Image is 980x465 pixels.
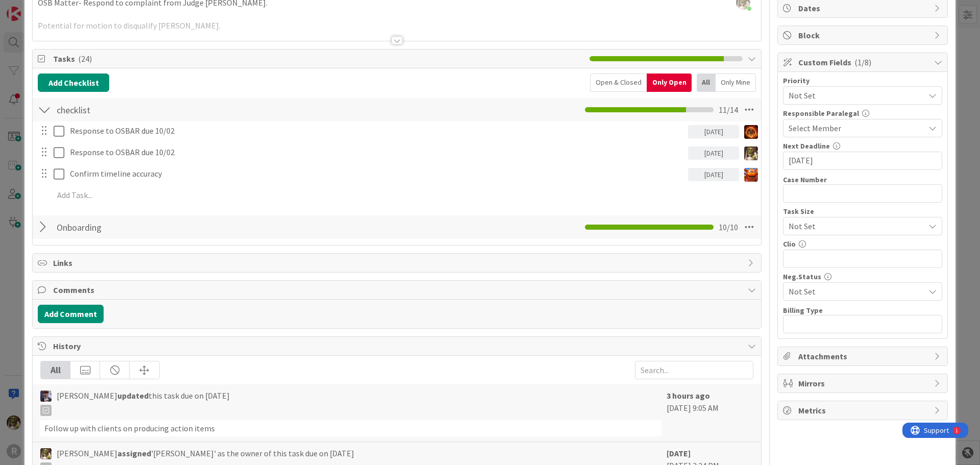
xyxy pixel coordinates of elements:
div: 1 [53,4,56,12]
p: Response to OSBAR due 10/02 [70,125,684,137]
div: Task Size [783,208,942,215]
div: [DATE] [688,146,739,160]
span: Metrics [798,404,929,417]
input: MM/DD/YYYY [789,152,937,169]
div: [DATE] [688,168,739,181]
span: [PERSON_NAME] this task due on [DATE] [57,389,230,416]
span: Comments [53,284,743,296]
div: Only Mine [716,74,756,92]
img: ML [40,390,52,402]
span: Tasks [53,53,584,65]
span: Select Member [789,122,841,134]
div: Open & Closed [590,74,647,92]
input: Search... [635,361,753,379]
b: updated [117,390,149,401]
span: Not Set [789,88,919,103]
div: Clio [783,240,942,248]
div: All [41,361,70,379]
div: [DATE] [688,125,739,138]
img: DG [744,146,758,160]
input: Add Checklist... [53,218,283,236]
span: Mirrors [798,377,929,389]
input: Add Checklist... [53,101,283,119]
span: 11 / 14 [719,104,738,116]
span: Custom Fields [798,56,929,68]
div: All [697,74,716,92]
span: Attachments [798,350,929,362]
span: 10 / 10 [719,221,738,233]
div: Priority [783,77,942,84]
img: TR [744,125,758,139]
label: Case Number [783,175,827,184]
p: Response to OSBAR due 10/02 [70,146,684,158]
span: Block [798,29,929,41]
b: 3 hours ago [667,390,710,401]
div: Neg.Status [783,273,942,280]
b: [DATE] [667,448,691,458]
div: Only Open [647,74,692,92]
span: ( 24 ) [78,54,92,64]
label: Billing Type [783,306,823,315]
div: Follow up with clients on producing action items [40,420,661,436]
span: Links [53,257,743,269]
div: [DATE] 9:05 AM [667,389,753,436]
b: assigned [117,448,151,458]
span: Dates [798,2,929,14]
img: DG [40,448,52,459]
div: Next Deadline [783,142,942,150]
button: Add Checklist [38,74,109,92]
span: Not Set [789,284,919,299]
p: Confirm timeline accuracy [70,168,684,180]
button: Add Comment [38,305,104,323]
span: Not Set [789,219,919,233]
span: History [53,340,743,352]
span: ( 1/8 ) [854,57,871,67]
img: KA [744,168,758,182]
span: Support [21,2,46,14]
div: Responsible Paralegal [783,110,942,117]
